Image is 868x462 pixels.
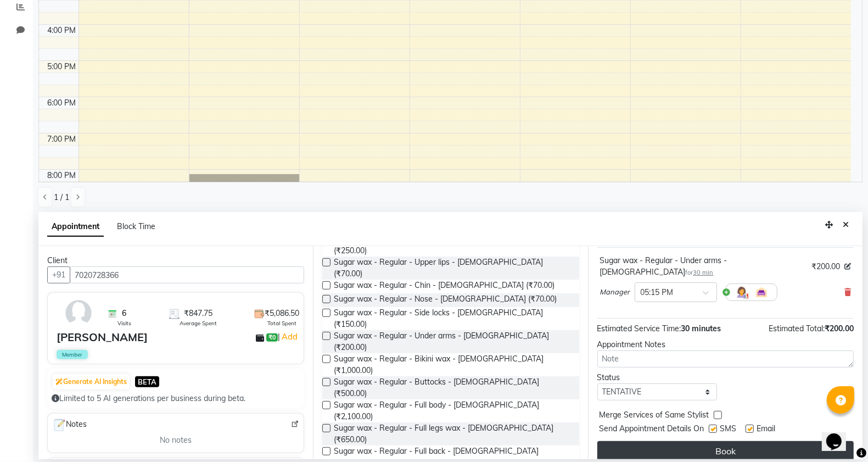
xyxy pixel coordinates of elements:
span: Estimated Service Time: [597,324,681,333]
a: Add [280,330,299,343]
span: Member [57,350,88,359]
img: avatar [63,297,94,329]
i: Edit price [844,263,851,270]
span: ₹200.00 [811,261,840,272]
span: Merge Services of Same Stylist [600,409,709,423]
span: 30 minutes [681,324,721,333]
span: Notes [52,418,87,432]
span: Total Spent [267,319,296,327]
button: Close [838,216,854,233]
span: ₹847.75 [184,308,212,319]
img: Hairdresser.png [735,286,748,299]
div: Client [47,255,304,266]
div: Limited to 5 AI generations per business during beta. [52,393,300,404]
span: No notes [160,435,192,446]
span: Appointment [47,217,104,237]
div: 6:00 PM [46,97,79,109]
span: ₹5,086.50 [265,308,299,319]
div: [PERSON_NAME] [57,329,148,346]
span: ₹200.00 [825,324,854,333]
span: Block Time [117,221,155,231]
span: Email [757,423,776,437]
span: Sugar wax - Regular - Full body - [DEMOGRAPHIC_DATA] (₹2,100.00) [334,399,570,422]
span: | [278,330,299,343]
div: Sugar wax - Regular - Under arms - [DEMOGRAPHIC_DATA] [600,255,807,278]
span: 30 min [693,269,714,276]
button: Generate AI Insights [53,374,130,389]
span: SMS [720,423,737,437]
span: Sugar wax - Regular - Nose - [DEMOGRAPHIC_DATA] (₹70.00) [334,293,557,307]
span: Sugar wax - Regular - Buttocks - [DEMOGRAPHIC_DATA] (₹500.00) [334,376,570,399]
span: Sugar wax - Regular - Bikini wax - [DEMOGRAPHIC_DATA] (₹1,000.00) [334,353,570,376]
div: 7:00 PM [46,133,79,145]
span: 6 [122,308,126,319]
span: Sugar wax - Regular - Under arms - [DEMOGRAPHIC_DATA] (₹200.00) [334,330,570,353]
div: Status [597,372,718,383]
iframe: chat widget [822,418,857,451]
span: BETA [135,376,159,387]
span: ₹0 [266,333,278,342]
div: 8:00 PM [46,170,79,181]
span: Manager [600,287,630,298]
span: Sugar wax - Regular - Side locks - [DEMOGRAPHIC_DATA] (₹150.00) [334,307,570,330]
small: for [686,269,714,276]
span: Estimated Total: [769,324,825,333]
span: Average Spent [180,319,217,327]
div: 5:00 PM [46,61,79,73]
span: Sugar wax - Regular - Upper lips - [DEMOGRAPHIC_DATA] (₹70.00) [334,257,570,280]
span: Visits [117,319,131,327]
div: 4:00 PM [46,25,79,36]
span: Send Appointment Details On [600,423,704,437]
input: Search by Name/Mobile/Email/Code [70,266,304,283]
div: Appointment Notes [597,339,854,350]
span: Sugar wax - Regular - Full legs wax - [DEMOGRAPHIC_DATA] (₹650.00) [334,422,570,446]
span: Sugar wax - Regular - Chin - [DEMOGRAPHIC_DATA] (₹70.00) [334,280,555,293]
button: +91 [47,266,70,283]
span: 1 / 1 [54,192,69,203]
img: Interior.png [755,286,768,299]
button: Book [597,441,854,461]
